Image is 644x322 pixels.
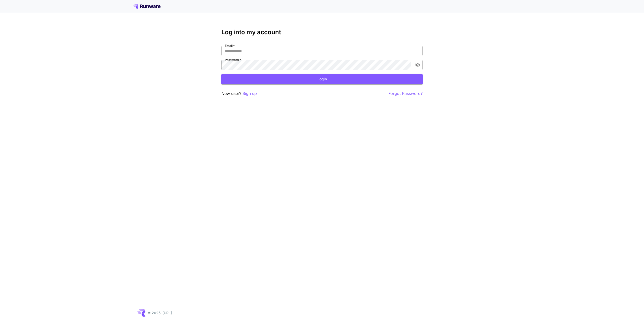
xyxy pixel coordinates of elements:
[243,90,257,97] button: Sign up
[225,44,235,48] label: Email
[413,60,422,69] button: toggle password visibility
[221,29,423,36] h3: Log into my account
[221,74,423,84] button: Login
[147,310,172,315] p: © 2025, [URL]
[388,90,423,97] button: Forgot Password?
[225,58,241,62] label: Password
[221,90,257,97] p: New user?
